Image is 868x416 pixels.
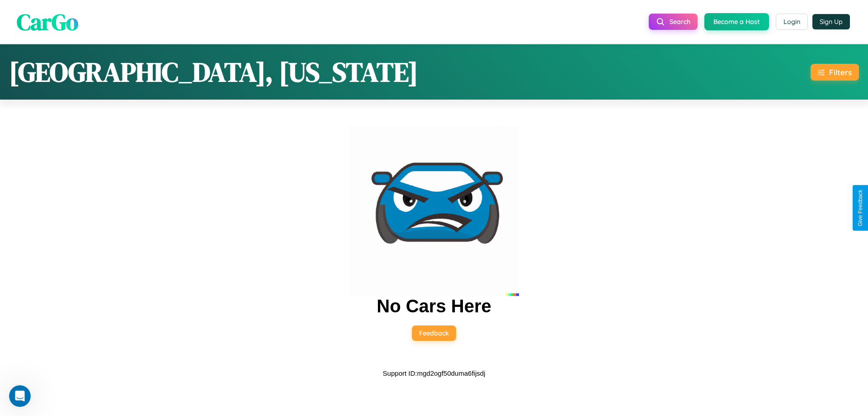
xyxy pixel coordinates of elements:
button: Feedback [412,325,456,341]
button: Sign Up [812,14,850,29]
div: Filters [829,67,852,77]
button: Login [776,14,808,30]
h1: [GEOGRAPHIC_DATA], [US_STATE] [9,53,418,91]
h2: No Cars Here [377,296,491,316]
button: Become a Host [704,13,769,30]
p: Support ID: mgd2ogf50duma6fijsdj [383,367,486,379]
button: Filters [811,64,859,81]
button: Search [649,14,698,30]
span: Search [670,18,690,26]
iframe: Intercom live chat [9,385,31,407]
div: Give Feedback [857,190,863,226]
span: CarGo [17,6,78,37]
img: car [349,126,519,296]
